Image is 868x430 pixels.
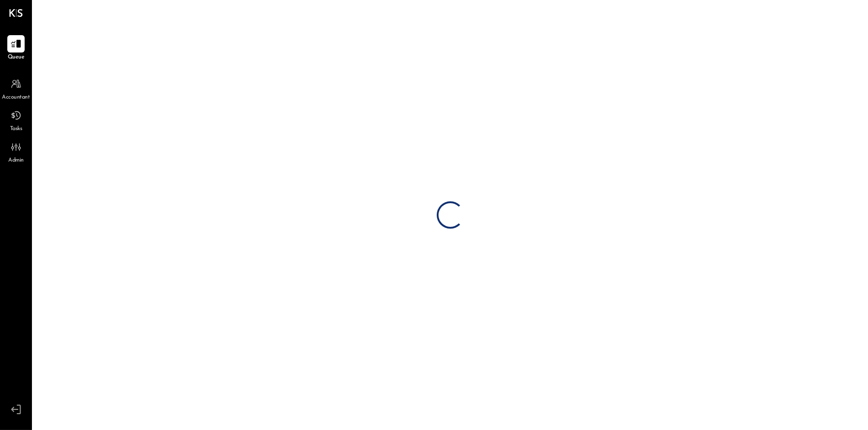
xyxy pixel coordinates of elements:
a: Admin [0,138,31,165]
span: Queue [8,53,25,62]
span: Tasks [10,125,22,133]
span: Admin [8,157,24,165]
a: Tasks [0,107,31,133]
a: Queue [0,35,31,62]
span: Accountant [2,94,30,102]
a: Accountant [0,75,31,102]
